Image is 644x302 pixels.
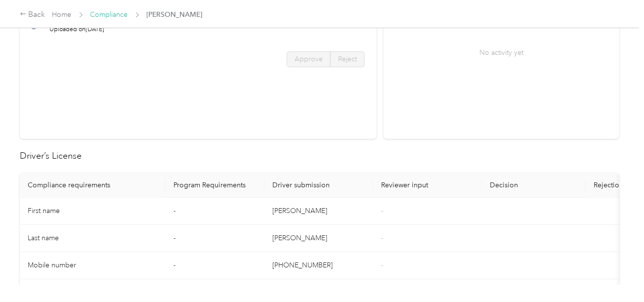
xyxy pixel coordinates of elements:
[52,10,72,19] a: Home
[264,252,373,279] td: [PHONE_NUMBER]
[90,10,128,19] a: Compliance
[20,173,166,198] th: Compliance requirements
[147,9,203,20] span: [PERSON_NAME]
[264,173,373,198] th: Driver submission
[166,173,264,198] th: Program Requirements
[28,234,59,242] span: Last name
[264,198,373,225] td: [PERSON_NAME]
[295,55,323,63] span: Approve
[589,247,644,302] iframe: Everlance-gr Chat Button Frame
[264,225,373,252] td: [PERSON_NAME]
[20,149,619,163] h2: Driver’s License
[20,225,166,252] td: Last name
[49,25,104,34] span: Uploaded on [DATE]
[166,252,264,279] td: -
[28,207,60,215] span: First name
[479,47,523,58] p: No activity yet
[338,55,357,63] span: Reject
[381,207,383,215] span: -
[373,173,482,198] th: Reviewer input
[381,234,383,242] span: -
[20,252,166,279] td: Mobile number
[28,261,76,269] span: Mobile number
[166,198,264,225] td: -
[20,9,45,21] div: Back
[482,173,586,198] th: Decision
[20,198,166,225] td: First name
[166,225,264,252] td: -
[381,261,383,269] span: -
